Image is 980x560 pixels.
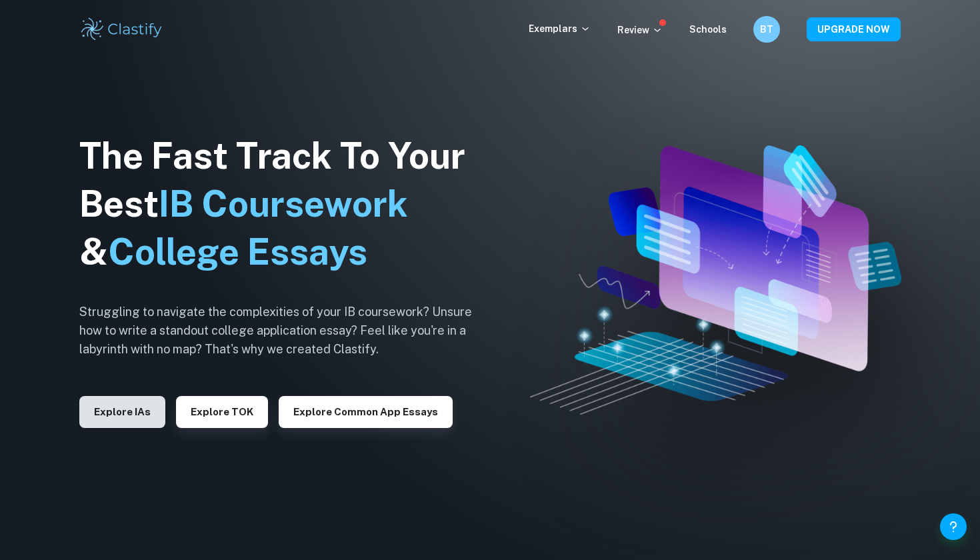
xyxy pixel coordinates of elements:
h1: The Fast Track To Your Best & [79,132,493,276]
a: Explore IAs [79,405,165,417]
a: Schools [689,24,727,35]
img: Clastify hero [530,145,902,414]
button: Explore IAs [79,396,165,428]
button: Help and Feedback [940,513,967,540]
button: BT [753,16,780,43]
a: Explore TOK [176,405,268,417]
span: College Essays [108,231,367,273]
a: Explore Common App essays [279,405,453,417]
p: Exemplars [529,21,591,36]
button: Explore TOK [176,396,268,428]
button: Explore Common App essays [279,396,453,428]
img: Clastify logo [79,16,164,43]
h6: Struggling to navigate the complexities of your IB coursework? Unsure how to write a standout col... [79,303,493,359]
button: UPGRADE NOW [807,17,901,41]
p: Review [617,23,663,37]
h6: BT [759,22,775,37]
span: IB Coursework [159,183,408,225]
